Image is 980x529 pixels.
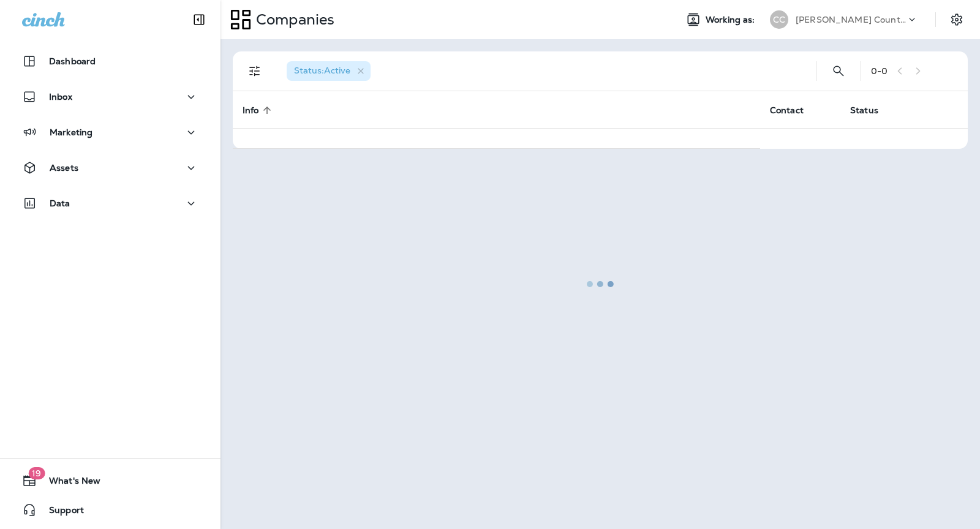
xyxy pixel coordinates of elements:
button: Data [12,191,208,216]
button: Inbox [12,84,208,109]
button: Support [12,498,208,522]
span: What's New [37,476,100,490]
div: CC [770,10,788,29]
button: Collapse Sidebar [182,7,216,32]
p: Data [50,198,70,208]
button: Assets [12,156,208,180]
p: Assets [50,163,78,173]
p: Inbox [49,92,72,102]
p: [PERSON_NAME] Country Club [796,15,906,24]
span: Support [37,505,84,520]
button: Dashboard [12,49,208,73]
span: Working as: [706,15,758,25]
button: 19What's New [12,468,208,493]
button: Settings [946,9,968,31]
p: Dashboard [49,56,96,66]
span: 19 [28,467,45,479]
p: Marketing [50,127,92,137]
p: Companies [251,10,334,29]
button: Marketing [12,120,208,144]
